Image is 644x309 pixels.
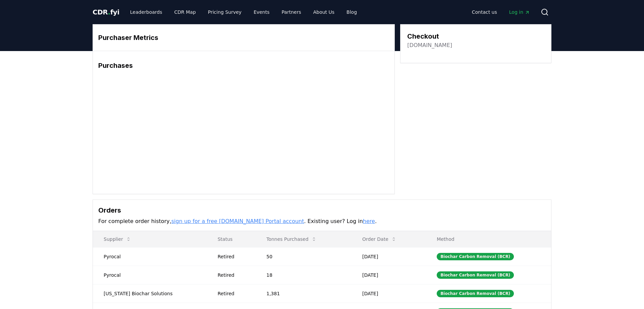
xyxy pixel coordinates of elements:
[218,290,251,297] div: Retired
[509,9,530,15] span: Log in
[108,8,110,16] span: .
[125,6,362,18] nav: Main
[169,6,201,18] a: CDR Map
[407,31,452,41] h3: Checkout
[125,6,168,18] a: Leaderboards
[467,6,535,18] nav: Main
[256,247,352,266] td: 50
[218,253,251,260] div: Retired
[98,33,389,43] h3: Purchaser Metrics
[98,217,546,225] p: For complete order history, . Existing user? Log in .
[308,6,340,18] a: About Us
[276,6,307,18] a: Partners
[357,232,402,246] button: Order Date
[352,284,426,303] td: [DATE]
[98,60,389,71] h3: Purchases
[203,6,247,18] a: Pricing Survey
[256,284,352,303] td: 1,381
[256,266,352,284] td: 18
[437,290,514,297] div: Biochar Carbon Removal (BCR)
[437,271,514,279] div: Biochar Carbon Removal (BCR)
[261,232,322,246] button: Tonnes Purchased
[93,284,207,303] td: [US_STATE] Biochar Solutions
[93,247,207,266] td: Pyrocal
[98,232,137,246] button: Supplier
[248,6,275,18] a: Events
[437,253,514,260] div: Biochar Carbon Removal (BCR)
[212,236,251,242] p: Status
[98,205,546,215] h3: Orders
[341,6,362,18] a: Blog
[352,247,426,266] td: [DATE]
[407,41,452,49] a: [DOMAIN_NAME]
[93,266,207,284] td: Pyrocal
[431,236,546,242] p: Method
[93,8,119,16] span: CDR fyi
[93,7,119,17] a: CDR.fyi
[218,272,251,278] div: Retired
[467,6,502,18] a: Contact us
[363,218,375,224] a: here
[504,6,535,18] a: Log in
[352,266,426,284] td: [DATE]
[171,218,304,224] a: sign up for a free [DOMAIN_NAME] Portal account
